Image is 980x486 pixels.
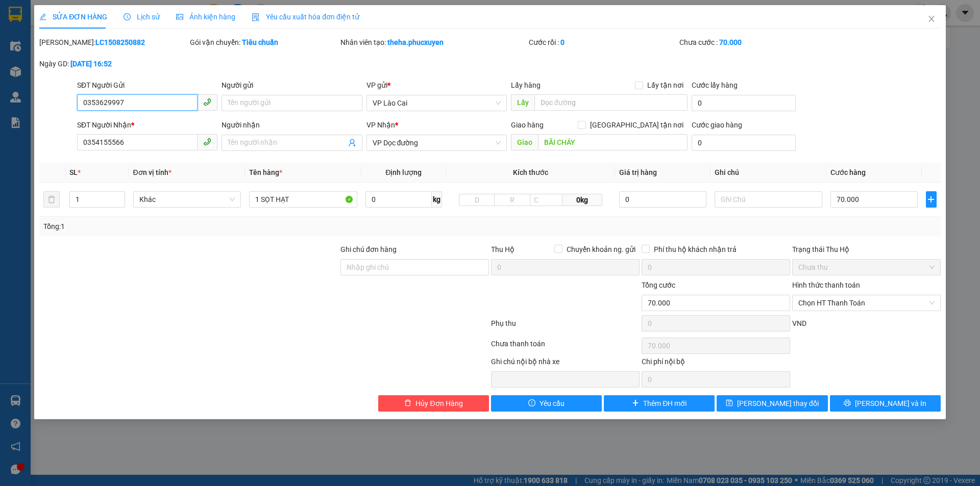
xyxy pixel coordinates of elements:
[490,318,641,336] div: Phụ thu
[855,398,926,409] span: [PERSON_NAME] và In
[139,192,235,207] span: Khác
[792,244,941,255] div: Trạng thái Thu Hộ
[927,15,936,23] span: close
[642,356,790,371] div: Chi phí nội bộ
[528,399,535,407] span: exclamation-circle
[9,68,98,95] span: Gửi hàng Hạ Long: Hotline:
[373,135,501,150] span: VP Dọc đường
[5,39,103,57] strong: 024 3236 3236 -
[432,191,442,208] span: kg
[513,168,548,176] span: Kích thước
[679,37,828,48] div: Chưa cước :
[176,13,183,20] span: picture
[710,163,827,183] th: Ghi chú
[5,30,103,66] span: Gửi hàng [GEOGRAPHIC_DATA]: Hotline:
[459,194,495,206] input: D
[692,135,796,151] input: Cước giao hàng
[719,38,742,46] b: 70.000
[133,168,171,176] span: Đơn vị tính
[21,48,102,66] strong: 0888 827 827 - 0848 827 827
[643,398,687,409] span: Thêm ĐH mới
[249,191,357,208] input: VD: Bàn, Ghế
[404,399,411,407] span: delete
[534,94,688,111] input: Dọc đường
[692,121,742,129] label: Cước giao hàng
[562,244,640,255] span: Chuyển khoản ng. gửi
[511,121,544,129] span: Giao hàng
[249,168,282,176] span: Tên hàng
[511,94,534,111] span: Lấy
[692,95,796,111] input: Cước lấy hàng
[538,134,688,150] input: Dọc đường
[798,260,935,275] span: Chưa thu
[252,13,359,21] span: Yêu cầu xuất hóa đơn điện tử
[650,244,741,255] span: Phí thu hộ khách nhận trả
[77,80,217,91] div: SĐT Người Gửi
[203,98,211,106] span: phone
[737,398,819,409] span: [PERSON_NAME] thay đổi
[491,395,602,412] button: exclamation-circleYêu cầu
[340,37,527,48] div: Nhân viên tạo:
[378,395,489,412] button: deleteHủy Đơn Hàng
[385,168,422,176] span: Định lượng
[926,191,937,208] button: plus
[798,295,935,311] span: Chọn HT Thanh Toán
[586,119,688,131] span: [GEOGRAPHIC_DATA] tận nơi
[529,37,677,48] div: Cước rồi :
[39,13,46,20] span: edit
[366,121,395,129] span: VP Nhận
[348,139,356,147] span: user-add
[715,191,823,208] input: Ghi Chú
[340,259,489,275] input: Ghi chú đơn hàng
[830,395,941,412] button: printer[PERSON_NAME] và In
[643,80,688,91] span: Lấy tận nơi
[726,399,733,407] span: save
[632,399,639,407] span: plus
[642,281,675,289] span: Tổng cước
[11,5,96,27] strong: Công ty TNHH Phúc Xuyên
[373,95,501,111] span: VP Lào Cai
[366,80,507,91] div: VP gửi
[95,38,145,46] b: LC1508250882
[491,245,514,253] span: Thu Hộ
[43,221,378,232] div: Tổng: 1
[844,399,851,407] span: printer
[562,194,602,206] span: 0kg
[511,81,541,89] span: Lấy hàng
[415,398,462,409] span: Hủy Đơn Hàng
[717,395,827,412] button: save[PERSON_NAME] thay đổi
[619,168,657,176] span: Giá trị hàng
[242,38,278,46] b: Tiêu chuẩn
[39,58,188,69] div: Ngày GD:
[252,13,260,21] img: icon
[792,281,860,289] label: Hình thức thanh toán
[124,13,131,20] span: clock-circle
[830,168,866,176] span: Cước hàng
[39,13,107,21] span: SỬA ĐƠN HÀNG
[490,338,641,356] div: Chưa thanh toán
[530,194,562,206] input: C
[176,13,235,21] span: Ảnh kiện hàng
[491,356,640,371] div: Ghi chú nội bộ nhà xe
[190,37,338,48] div: Gói vận chuyển:
[69,168,78,176] span: SL
[387,38,444,46] b: theha.phucxuyen
[792,319,806,327] span: VND
[222,119,362,131] div: Người nhận
[511,134,538,150] span: Giao
[560,38,565,46] b: 0
[70,60,112,68] b: [DATE] 16:52
[43,191,60,208] button: delete
[222,80,362,91] div: Người gửi
[124,13,160,21] span: Lịch sử
[39,37,188,48] div: [PERSON_NAME]:
[926,195,936,203] span: plus
[340,245,397,253] label: Ghi chú đơn hàng
[917,5,946,34] button: Close
[692,81,738,89] label: Cước lấy hàng
[540,398,565,409] span: Yêu cầu
[203,138,211,146] span: phone
[494,194,530,206] input: R
[604,395,715,412] button: plusThêm ĐH mới
[77,119,217,131] div: SĐT Người Nhận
